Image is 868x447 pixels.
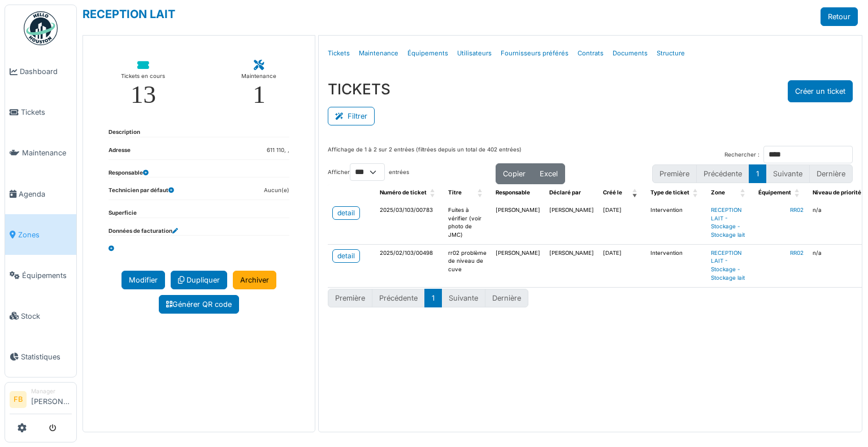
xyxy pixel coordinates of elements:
div: Manager [31,387,72,396]
a: Maintenance 1 [232,51,285,116]
button: Excel [532,163,565,184]
span: Équipements [22,270,72,281]
button: Copier [496,163,533,184]
a: Contrats [573,40,608,67]
a: Archiver [233,271,276,289]
a: Zones [5,214,76,255]
a: Modifier [121,271,165,289]
span: Excel [540,170,558,178]
td: [PERSON_NAME] [545,244,598,287]
td: Intervention [646,244,706,287]
td: [PERSON_NAME] [545,202,598,244]
td: Intervention [646,202,706,244]
span: Tickets [21,107,72,118]
a: RR02 [790,250,804,256]
span: Type de ticket [650,189,689,196]
div: 13 [131,82,156,107]
dd: 611 110, , [267,146,289,155]
td: Fuites à vérifier (voir photo de JMC) [444,202,491,244]
span: Numéro de ticket: Activate to sort [430,184,437,202]
a: Maintenance [354,40,403,67]
a: detail [332,206,360,220]
span: Équipement: Activate to sort [795,184,801,202]
a: Fournisseurs préférés [496,40,573,67]
span: Type de ticket: Activate to sort [693,184,700,202]
a: Stock [5,296,76,336]
a: RR02 [790,207,804,213]
label: Afficher entrées [328,163,409,181]
a: Tickets [5,92,76,133]
div: Affichage de 1 à 2 sur 2 entrées (filtrées depuis un total de 402 entrées) [328,146,522,163]
span: Déclaré par [549,189,581,196]
h3: TICKETS [328,80,390,98]
a: Utilisateurs [453,40,496,67]
dt: Description [108,128,140,137]
span: Dashboard [20,66,72,77]
a: Agenda [5,173,76,214]
a: Documents [608,40,652,67]
button: Créer un ticket [788,80,853,102]
dt: Données de facturation [108,227,178,236]
span: Stock [21,311,72,322]
div: Tickets en cours [121,71,165,82]
dt: Responsable [108,169,149,177]
span: Titre: Activate to sort [478,184,484,202]
img: Badge_color-CXgf-gQk.svg [24,11,58,45]
li: FB [10,391,27,408]
div: Maintenance [241,71,276,82]
a: Structure [652,40,689,67]
button: Filtrer [328,107,375,125]
span: Maintenance [22,147,72,158]
button: 1 [424,289,442,307]
span: Agenda [19,189,72,199]
a: Générer QR code [159,295,239,314]
dt: Superficie [108,209,137,218]
dt: Technicien par défaut [108,186,174,199]
td: [DATE] [598,202,646,244]
td: 2025/03/103/00783 [375,202,444,244]
span: Zone: Activate to sort [740,184,747,202]
td: rr02 problème de niveau de cuve [444,244,491,287]
div: detail [337,208,355,218]
span: Équipement [758,189,791,196]
dt: Adresse [108,146,131,159]
span: Statistiques [21,351,72,362]
a: Statistiques [5,336,76,377]
div: 1 [253,82,266,107]
a: Tickets en cours 13 [112,51,174,116]
td: [PERSON_NAME] [491,202,545,244]
nav: pagination [652,164,853,183]
nav: pagination [328,289,528,307]
span: Numéro de ticket [380,189,427,196]
a: detail [332,249,360,263]
select: Afficherentrées [350,163,385,181]
span: Niveau de priorité [813,189,861,196]
span: Créé le [603,189,622,196]
a: RECEPTION LAIT - Stockage - Stockage lait [711,250,745,281]
a: Équipements [5,255,76,296]
button: 1 [749,164,766,183]
span: Zone [711,189,725,196]
span: Copier [503,170,526,178]
span: Zones [18,229,72,240]
span: Titre [448,189,462,196]
a: RECEPTION LAIT [83,7,175,21]
a: FB Manager[PERSON_NAME] [10,387,72,414]
a: Dupliquer [171,271,227,289]
label: Rechercher : [724,151,759,159]
li: [PERSON_NAME] [31,387,72,411]
div: detail [337,251,355,261]
a: Équipements [403,40,453,67]
td: 2025/02/103/00498 [375,244,444,287]
span: Créé le: Activate to remove sorting [632,184,639,202]
a: Retour [821,7,858,26]
a: Dashboard [5,51,76,92]
a: Tickets [323,40,354,67]
td: [PERSON_NAME] [491,244,545,287]
dd: Aucun(e) [264,186,289,195]
td: [DATE] [598,244,646,287]
a: RECEPTION LAIT - Stockage - Stockage lait [711,207,745,238]
a: Maintenance [5,133,76,173]
span: Responsable [496,189,530,196]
